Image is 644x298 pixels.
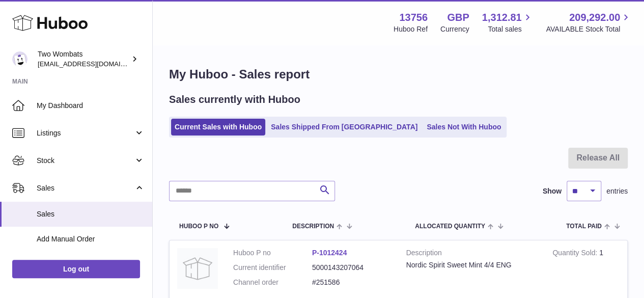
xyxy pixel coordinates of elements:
h1: My Huboo - Sales report [169,66,628,83]
span: 1,312.81 [482,11,522,24]
span: entries [606,186,628,196]
span: Total paid [566,223,602,230]
div: Nordic Spirit Sweet Mint 4/4 ENG [406,260,538,270]
span: My Dashboard [37,101,145,111]
div: Huboo Ref [394,24,428,34]
div: Currency [440,24,469,34]
span: Total sales [488,24,533,34]
dt: Channel order [233,278,312,287]
strong: GBP [447,11,469,24]
a: 1,312.81 Total sales [482,11,534,34]
strong: Description [406,248,538,260]
dd: #251586 [312,278,391,287]
span: Listings [37,128,134,138]
span: Add Manual Order [37,234,145,244]
a: Sales Shipped From [GEOGRAPHIC_DATA] [267,119,421,136]
span: [EMAIL_ADDRESS][DOMAIN_NAME] [38,60,150,68]
span: Sales [37,209,145,219]
img: internalAdmin-13756@internal.huboo.com [12,51,27,67]
dd: 5000143207064 [312,263,391,273]
strong: 13756 [399,11,428,24]
h2: Sales currently with Huboo [169,93,300,106]
strong: Quantity Sold [552,249,599,259]
span: Sales [37,183,134,193]
span: Stock [37,156,134,166]
a: Log out [12,260,140,278]
span: ALLOCATED Quantity [415,223,485,230]
span: Description [292,223,334,230]
dt: Huboo P no [233,248,312,258]
span: Huboo P no [179,223,218,230]
a: Current Sales with Huboo [171,119,265,136]
a: P-1012424 [312,249,347,257]
a: Sales Not With Huboo [423,119,505,136]
span: 209,292.00 [569,11,620,24]
div: Two Wombats [38,49,129,69]
label: Show [543,186,562,196]
span: AVAILABLE Stock Total [546,24,632,34]
a: 209,292.00 AVAILABLE Stock Total [546,11,632,34]
img: no-photo.jpg [177,248,218,289]
dt: Current identifier [233,263,312,273]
